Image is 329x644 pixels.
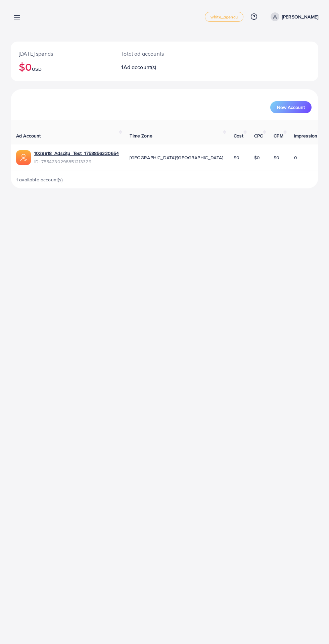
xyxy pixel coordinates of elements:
[270,101,312,113] button: New Account
[294,132,318,139] span: Impression
[274,154,279,161] span: $0
[254,132,263,139] span: CPC
[234,132,243,139] span: Cost
[124,63,156,71] span: Ad account(s)
[34,158,119,165] span: ID: 7554230298851213329
[294,154,297,161] span: 0
[210,15,238,19] span: white_agency
[130,132,152,139] span: Time Zone
[277,105,305,110] span: New Account
[274,132,283,139] span: CPM
[34,150,119,157] a: 1029818_Adscity_Test_1758856320654
[234,154,239,161] span: $0
[130,154,223,161] span: [GEOGRAPHIC_DATA]/[GEOGRAPHIC_DATA]
[16,132,41,139] span: Ad Account
[16,176,63,183] span: 1 available account(s)
[121,50,182,58] p: Total ad accounts
[32,66,41,72] span: USD
[268,12,318,21] a: [PERSON_NAME]
[16,150,31,165] img: ic-ads-acc.e4c84228.svg
[19,50,105,58] p: [DATE] spends
[19,60,105,73] h2: $0
[205,12,243,22] a: white_agency
[282,13,318,21] p: [PERSON_NAME]
[254,154,260,161] span: $0
[121,64,182,70] h2: 1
